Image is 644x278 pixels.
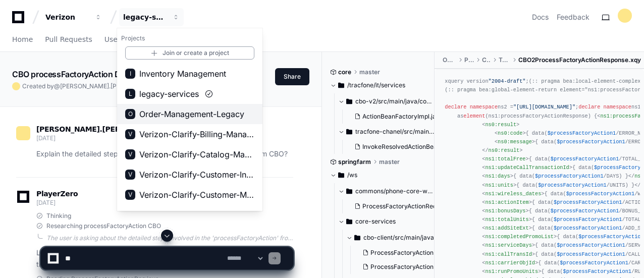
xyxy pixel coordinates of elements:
[355,217,396,226] span: core-services
[362,143,454,151] span: InvokeResolvedActionBean.java
[482,208,528,214] span: < >
[36,199,55,206] span: [DATE]
[443,56,456,64] span: OSB_Development
[60,82,159,90] span: [PERSON_NAME].[PERSON_NAME]
[485,164,569,171] span: ns1:updateCallTransactionId
[123,12,167,22] div: legacy-services
[117,30,262,46] h1: Projects
[470,104,498,110] span: namespace
[45,12,89,22] div: Verizon
[275,68,309,85] button: Share
[346,215,352,228] svg: Directory
[548,130,616,136] span: $processFactoryAction1
[482,156,528,162] span: < >
[485,191,541,197] span: ns1:wireless_dates
[338,183,435,199] button: commons/phone-core-web-services-schema/src/main/java/com/tracfone/ws/phonecoreservices/schema
[532,12,549,22] a: Docs
[485,122,516,128] span: ns0:result
[464,56,474,64] span: PhoneServices
[362,113,443,121] span: ActionBeanFactoryImpl.java
[346,185,352,197] svg: Directory
[104,28,124,51] a: Users
[347,171,357,179] span: /ws
[557,12,589,22] button: Feedback
[445,104,466,110] span: declare
[495,139,535,145] span: < >
[346,126,352,138] svg: Directory
[604,104,631,110] span: namespace
[125,190,135,200] div: V
[346,95,352,107] svg: Directory
[489,147,520,153] span: ns0:result
[338,213,435,230] button: core-services
[12,36,33,42] span: Home
[125,129,135,139] div: V
[139,68,226,80] span: Inventory Management
[482,182,516,188] span: < >
[125,109,135,119] div: O
[482,199,532,205] span: < >
[330,167,427,183] button: /ws
[12,69,140,79] app-text-character-animate: CBO processFactoryAction Details
[330,77,427,93] button: /tracfone/it/services
[482,191,544,197] span: < >
[36,191,78,197] span: PlayerZero
[54,82,60,90] span: @
[355,128,435,136] span: tracfone-chanel/src/main/java/com/tracfone/chanel/service/straighttalk
[551,156,619,162] span: $processFactoryAction1
[554,199,622,205] span: $processFactoryAction1
[338,68,351,76] span: core
[12,28,33,51] a: Home
[139,169,254,181] span: Verizon-Clarify-Customer-Integrations
[359,68,380,76] span: master
[482,56,491,64] span: CoreServices
[45,36,92,42] span: Pull Requests
[482,216,532,223] span: < >
[46,212,71,220] span: Thinking
[513,173,628,179] span: { data( /DAYS) }
[125,149,135,159] div: V
[139,148,254,160] span: Verizon-Clarify-Catalog-Management
[578,104,600,110] span: declare
[482,173,513,179] span: < >
[338,79,344,91] svg: Directory
[513,104,575,110] span: "[URL][DOMAIN_NAME]"
[535,173,604,179] span: $processFactoryAction1
[338,169,344,181] svg: Directory
[554,216,622,223] span: $processFactoryAction1
[125,46,254,60] a: Join or create a project
[498,139,532,145] span: ns0:message
[125,170,135,180] div: V
[139,189,254,201] span: Verizon-Clarify-Customer-Management
[125,89,135,99] div: L
[125,69,135,79] div: I
[482,225,532,231] span: < >
[482,122,519,128] span: < >
[36,134,55,142] span: [DATE]
[485,225,528,231] span: ns1:addSiteExt
[355,187,435,195] span: commons/phone-core-web-services-schema/src/main/java/com/tracfone/ws/phonecoreservices/schema
[139,88,199,100] span: legacy-services
[338,124,435,140] button: tracfone-chanel/src/main/java/com/tracfone/chanel/service/straighttalk
[36,125,166,133] span: [PERSON_NAME].[PERSON_NAME]
[485,208,525,214] span: ns1:bonusDays
[485,199,528,205] span: ns1:actionItem
[139,108,244,120] span: Order-Management-Legacy
[117,28,262,211] div: Verizon
[566,191,635,197] span: $processFactoryAction1
[498,130,522,136] span: ns0:code
[350,140,437,154] button: InvokeResolvedActionBean.java
[362,202,476,210] span: ProcessFactoryActionRequestType.java
[485,173,510,179] span: ns1:days
[36,148,293,160] p: Explain the detailed steps involved in the 'processFactoryAction' from CBO?
[516,182,634,188] span: { data( /UNITS) }
[485,156,525,162] span: ns1:totalFree
[22,82,179,90] span: Created by
[338,93,435,109] button: cbo-v2/src/main/java/com/tracfone/csr/service/switchbased
[350,109,437,124] button: ActionBeanFactoryImpl.java
[485,216,528,223] span: ns1:totalUnits
[347,81,405,89] span: /tracfone/it/services
[557,139,625,145] span: $processFactoryAction1
[41,8,106,26] button: Verizon
[499,56,510,64] span: Transformations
